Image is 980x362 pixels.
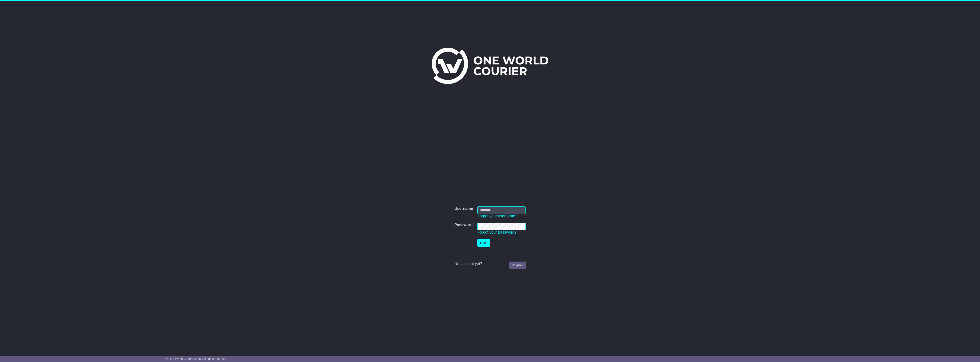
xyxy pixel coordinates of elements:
button: Login [477,239,490,247]
span: © One World Courier 2025. All rights reserved. [165,357,227,361]
label: Password [454,223,472,227]
img: One World [432,48,548,84]
div: No account yet? [454,262,525,266]
a: Forgot your password? [477,230,517,234]
label: Username [454,206,473,211]
a: Register [509,262,525,269]
a: Forgot your username? [477,214,517,218]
